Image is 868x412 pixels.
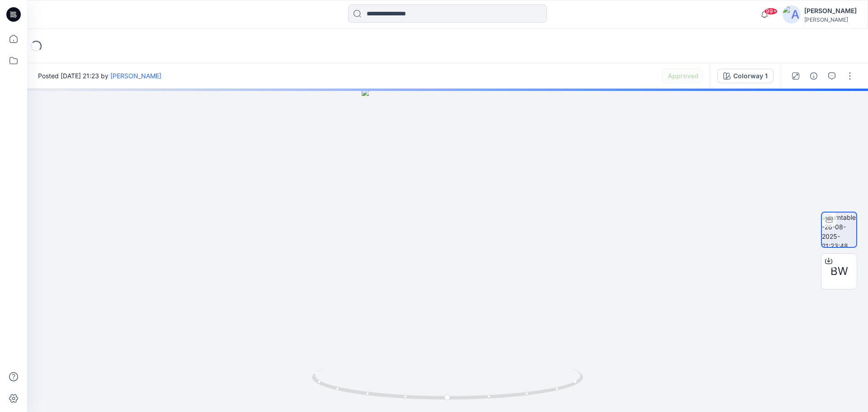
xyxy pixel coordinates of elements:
[822,213,856,247] img: turntable-26-08-2025-21:23:48
[110,72,161,80] a: [PERSON_NAME]
[804,5,857,16] div: [PERSON_NAME]
[38,71,161,81] span: Posted [DATE] 21:23 by
[783,5,801,24] img: avatar
[764,8,778,15] span: 99+
[830,263,848,279] span: BW
[717,69,774,83] button: Colorway 1
[733,71,768,81] div: Colorway 1
[807,69,821,83] button: Details
[804,16,857,23] div: [PERSON_NAME]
